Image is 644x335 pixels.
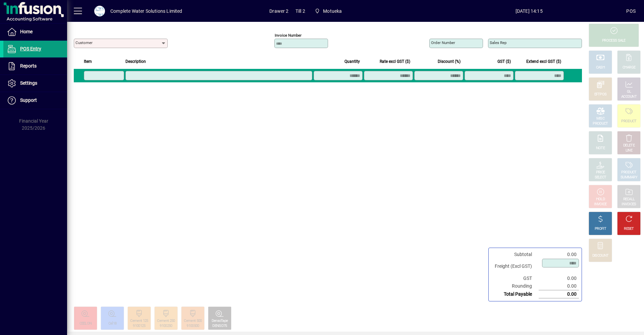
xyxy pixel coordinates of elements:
span: Till 2 [296,6,305,16]
div: CHARGE [623,65,636,70]
div: INVOICE [594,202,606,207]
td: Total Payable [491,290,539,298]
span: Quantity [344,58,360,65]
div: PRODUCT [621,119,636,124]
span: Motueka [323,6,342,16]
div: PROFIT [595,226,606,232]
div: DELETE [623,143,635,148]
div: 9100500 [186,324,199,329]
div: Cel18 [108,321,117,326]
a: Settings [3,75,67,92]
div: ACCOUNT [621,94,637,99]
div: POS [626,6,636,16]
span: Home [20,29,33,34]
td: 0.00 [539,275,579,282]
div: PRICE [596,170,605,175]
span: Motueka [312,5,345,17]
mat-label: Order number [431,40,455,45]
div: DensoTape [212,319,228,324]
div: PROCESS SALE [602,38,626,43]
div: PRODUCT [593,121,608,126]
div: NOTE [596,146,605,151]
div: RESET [624,226,634,232]
td: 0.00 [539,282,579,290]
span: Settings [20,80,37,86]
span: Description [125,58,146,65]
span: Drawer 2 [269,6,288,16]
mat-label: Sales rep [490,40,506,45]
span: Discount (%) [438,58,461,65]
div: GL [627,89,631,94]
td: Rounding [491,282,539,290]
span: Support [20,97,37,103]
div: CEELON [79,321,92,326]
span: [DATE] 14:15 [432,6,626,16]
div: Cement 125 [130,319,148,324]
mat-label: Customer [75,40,93,45]
div: RECALL [623,197,635,202]
td: GST [491,275,539,282]
div: SUMMARY [621,175,637,180]
div: 9100250 [160,324,172,329]
div: MISC [596,116,604,121]
td: 0.00 [539,290,579,298]
div: LINE [626,148,632,153]
div: CASH [596,65,605,70]
a: Reports [3,58,67,75]
span: Reports [20,63,37,69]
button: Profile [89,5,110,17]
div: HOLD [596,197,605,202]
div: PRODUCT [621,170,636,175]
td: 0.00 [539,251,579,258]
span: GST ($) [497,58,511,65]
div: Complete Water Solutions Limited [110,6,182,16]
span: POS Entry [20,46,41,51]
div: SELECT [595,175,606,180]
div: EFTPOS [594,92,607,97]
div: DISCOUNT [592,253,608,258]
div: Cement 500 [184,319,202,324]
span: Rate excl GST ($) [380,58,410,65]
a: Support [3,92,67,109]
a: Home [3,24,67,40]
td: Freight (Excl GST) [491,258,539,275]
div: DENSO75 [212,324,227,329]
div: Cement 250 [157,319,175,324]
span: Item [84,58,92,65]
div: INVOICES [622,202,636,207]
td: Subtotal [491,251,539,258]
div: 9100125 [133,324,145,329]
span: Extend excl GST ($) [526,58,561,65]
mat-label: Invoice number [275,33,302,38]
